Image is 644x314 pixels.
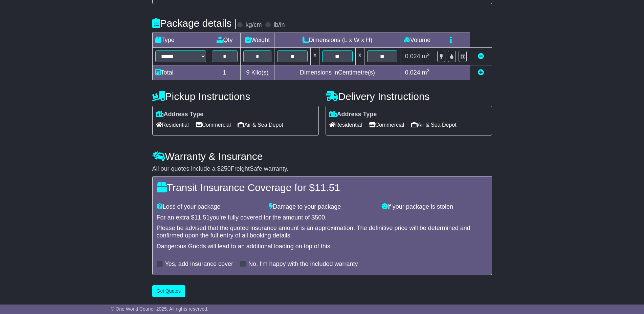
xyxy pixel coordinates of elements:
td: 1 [209,65,240,80]
td: Qty [209,33,240,47]
span: Commercial [196,120,231,130]
td: Dimensions (L x W x H) [274,33,400,47]
a: Add new item [478,69,484,76]
td: Kilo(s) [240,65,274,80]
div: Damage to your package [266,203,378,211]
td: Type [152,33,209,47]
label: Yes, add insurance cover [165,260,233,268]
h4: Pickup Instructions [152,91,319,102]
span: 250 [221,165,231,172]
td: x [311,47,319,65]
span: Residential [329,120,362,130]
td: Total [152,65,209,80]
span: m [422,69,430,76]
span: Air & Sea Depot [238,120,283,130]
div: Please be advised that the quoted insurance amount is an approximation. The definitive price will... [157,225,488,239]
td: Dimensions in Centimetre(s) [274,65,400,80]
h4: Transit Insurance Coverage for $ [157,182,488,193]
button: Get Quotes [152,285,185,297]
span: Commercial [369,120,404,130]
span: 500 [315,214,325,221]
div: Dangerous Goods will lead to an additional loading on top of this. [157,243,488,250]
span: Air & Sea Depot [411,120,457,130]
span: 0.024 [405,69,420,76]
sup: 3 [427,68,430,73]
span: 0.024 [405,53,420,60]
div: For an extra $ you're fully covered for the amount of $ . [157,214,488,222]
div: If your package is stolen [378,203,491,211]
span: © One World Courier 2025. All rights reserved. [111,306,208,312]
td: Volume [400,33,434,47]
label: kg/cm [245,21,262,29]
h4: Warranty & Insurance [152,151,492,162]
h4: Package details | [152,18,237,29]
label: lb/in [273,21,285,29]
span: m [422,53,430,60]
div: Loss of your package [153,203,266,211]
span: 11.51 [315,182,340,193]
span: 11.51 [195,214,210,221]
label: Address Type [329,111,377,118]
label: Address Type [156,111,204,118]
td: x [355,47,364,65]
sup: 3 [427,52,430,57]
a: Remove this item [478,53,484,60]
span: 9 [246,69,249,76]
td: Weight [240,33,274,47]
span: Residential [156,120,189,130]
div: All our quotes include a $ FreightSafe warranty. [152,165,492,173]
h4: Delivery Instructions [326,91,492,102]
label: No, I'm happy with the included warranty [248,260,358,268]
